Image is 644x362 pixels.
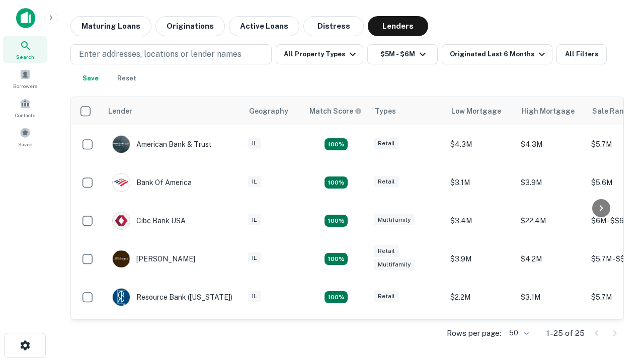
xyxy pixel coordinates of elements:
div: Resource Bank ([US_STATE]) [112,288,232,306]
p: 1–25 of 25 [546,327,585,339]
td: $2.2M [445,278,516,316]
td: $3.1M [445,163,516,202]
img: picture [113,136,130,153]
img: picture [113,250,130,267]
div: Types [375,105,396,117]
button: Maturing Loans [70,16,151,36]
div: Cibc Bank USA [112,212,186,230]
div: Capitalize uses an advanced AI algorithm to match your search with the best lender. The match sco... [309,106,362,117]
button: All Property Types [276,44,363,64]
th: Types [369,97,445,125]
td: $4M [445,316,516,354]
div: Bank Of America [112,173,192,192]
div: Matching Properties: 4, hasApolloMatch: undefined [325,176,348,189]
div: Originated Last 6 Months [450,48,548,60]
div: American Bank & Trust [112,135,212,153]
th: Geography [243,97,303,125]
div: Retail [374,176,399,188]
td: $3.1M [516,278,586,316]
img: capitalize-icon.png [16,8,35,28]
div: IL [248,176,261,188]
div: Retail [374,291,399,302]
div: IL [248,214,261,226]
button: Reset [111,68,143,88]
div: Low Mortgage [451,105,501,117]
div: Matching Properties: 4, hasApolloMatch: undefined [325,291,348,303]
button: $5M - $6M [367,44,438,64]
button: Lenders [368,16,428,36]
div: Retail [374,245,399,257]
div: Retail [374,138,399,149]
div: Matching Properties: 7, hasApolloMatch: undefined [325,138,348,150]
td: $4.3M [516,125,586,163]
button: Originated Last 6 Months [442,44,552,64]
div: IL [248,252,261,264]
button: All Filters [556,44,607,64]
td: $4.2M [516,240,586,278]
div: Multifamily [374,214,415,226]
div: Multifamily [374,259,415,270]
div: Matching Properties: 4, hasApolloMatch: undefined [325,253,348,265]
a: Borrowers [3,65,47,92]
td: $3.9M [445,240,516,278]
img: picture [113,174,130,191]
p: Enter addresses, locations or lender names [79,48,242,60]
button: Enter addresses, locations or lender names [70,44,272,64]
span: Search [16,53,34,61]
iframe: Chat Widget [594,282,644,330]
th: High Mortgage [516,97,586,125]
td: $3.4M [445,202,516,240]
th: Lender [102,97,243,125]
td: $4.3M [445,125,516,163]
span: Contacts [15,111,35,119]
td: $4M [516,316,586,354]
a: Search [3,36,47,63]
span: Saved [18,140,33,148]
div: IL [248,291,261,302]
td: $22.4M [516,202,586,240]
div: 50 [505,326,530,340]
span: Borrowers [13,82,37,90]
div: IL [248,138,261,149]
button: Active Loans [229,16,299,36]
img: picture [113,289,130,306]
div: [PERSON_NAME] [112,250,195,268]
button: Originations [155,16,225,36]
button: Save your search to get updates of matches that match your search criteria. [74,68,107,88]
div: Geography [249,105,288,117]
button: Distress [303,16,364,36]
div: Lender [108,105,132,117]
div: High Mortgage [522,105,575,117]
th: Capitalize uses an advanced AI algorithm to match your search with the best lender. The match sco... [303,97,369,125]
h6: Match Score [309,106,360,117]
th: Low Mortgage [445,97,516,125]
a: Saved [3,123,47,150]
div: Matching Properties: 4, hasApolloMatch: undefined [325,215,348,227]
a: Contacts [3,94,47,121]
img: picture [113,212,130,229]
p: Rows per page: [447,327,501,339]
td: $3.9M [516,163,586,202]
